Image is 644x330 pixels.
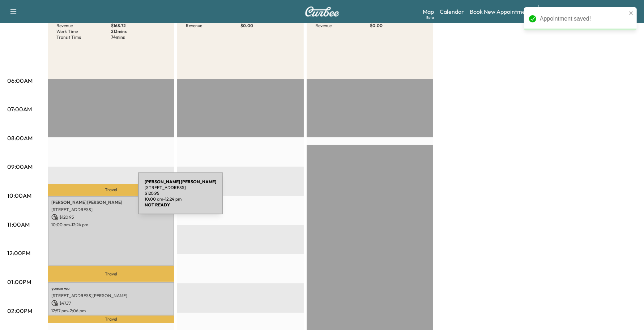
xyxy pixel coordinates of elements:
[48,316,174,323] p: Travel
[629,10,634,16] button: close
[145,185,216,190] p: [STREET_ADDRESS]
[145,202,170,207] b: NOT READY
[7,220,30,229] p: 11:00AM
[423,7,434,16] a: MapBeta
[111,23,166,29] p: $ 168.72
[51,200,171,205] p: [PERSON_NAME] [PERSON_NAME]
[240,23,295,29] p: $ 0.00
[51,300,171,307] p: $ 47.77
[145,196,216,202] p: 10:00 am - 12:24 pm
[7,76,33,85] p: 06:00AM
[145,179,216,184] b: [PERSON_NAME] [PERSON_NAME]
[51,222,171,228] p: 10:00 am - 12:24 pm
[440,7,464,16] a: Calendar
[305,7,340,17] img: Curbee Logo
[7,278,31,286] p: 01:00PM
[7,191,31,200] p: 10:00AM
[7,307,32,315] p: 02:00PM
[56,29,111,34] p: Work Time
[7,249,30,257] p: 12:00PM
[111,34,166,40] p: 74 mins
[540,14,627,23] div: Appointment saved!
[186,23,240,29] p: Revenue
[7,105,32,113] p: 07:00AM
[51,207,171,213] p: [STREET_ADDRESS]
[56,34,111,40] p: Transit Time
[426,15,434,20] div: Beta
[7,134,33,142] p: 08:00AM
[145,190,216,196] p: $ 120.95
[7,162,33,171] p: 09:00AM
[315,23,370,29] p: Revenue
[48,184,174,196] p: Travel
[111,29,166,34] p: 213 mins
[470,7,531,16] a: Book New Appointment
[51,214,171,220] p: $ 120.95
[51,308,171,314] p: 12:57 pm - 2:06 pm
[51,286,171,291] p: yunan wu
[48,266,174,282] p: Travel
[370,23,425,29] p: $ 0.00
[56,23,111,29] p: Revenue
[51,293,171,299] p: [STREET_ADDRESS][PERSON_NAME]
